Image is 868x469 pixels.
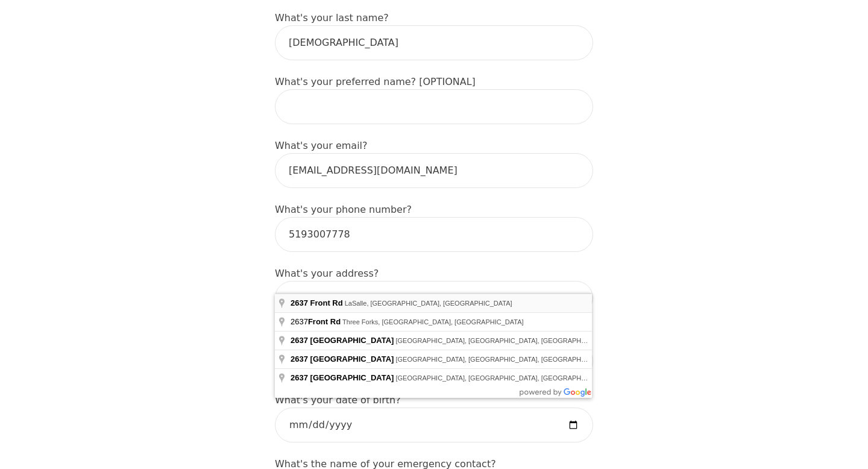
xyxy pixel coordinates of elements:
[395,337,610,344] span: [GEOGRAPHIC_DATA], [GEOGRAPHIC_DATA], [GEOGRAPHIC_DATA]
[275,394,401,406] label: What's your date of birth?
[291,336,308,345] span: 2637
[310,336,394,345] span: [GEOGRAPHIC_DATA]
[308,317,341,326] span: Front Rd
[291,317,342,326] span: 2637
[395,356,610,363] span: [GEOGRAPHIC_DATA], [GEOGRAPHIC_DATA], [GEOGRAPHIC_DATA]
[291,298,308,307] span: 2637
[310,298,343,307] span: Front Rd
[395,374,610,382] span: [GEOGRAPHIC_DATA], [GEOGRAPHIC_DATA], [GEOGRAPHIC_DATA]
[310,354,394,364] span: [GEOGRAPHIC_DATA]
[310,373,394,382] span: [GEOGRAPHIC_DATA]
[291,373,308,382] span: 2637
[275,140,368,151] label: What's your email?
[275,12,389,24] label: What's your last name?
[291,354,308,364] span: 2637
[275,204,412,215] label: What's your phone number?
[275,76,476,87] label: What's your preferred name? [OPTIONAL]
[345,300,512,307] span: LaSalle, [GEOGRAPHIC_DATA], [GEOGRAPHIC_DATA]
[342,318,524,326] span: Three Forks, [GEOGRAPHIC_DATA], [GEOGRAPHIC_DATA]
[275,268,379,279] label: What's your address?
[275,408,593,442] input: Date of Birth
